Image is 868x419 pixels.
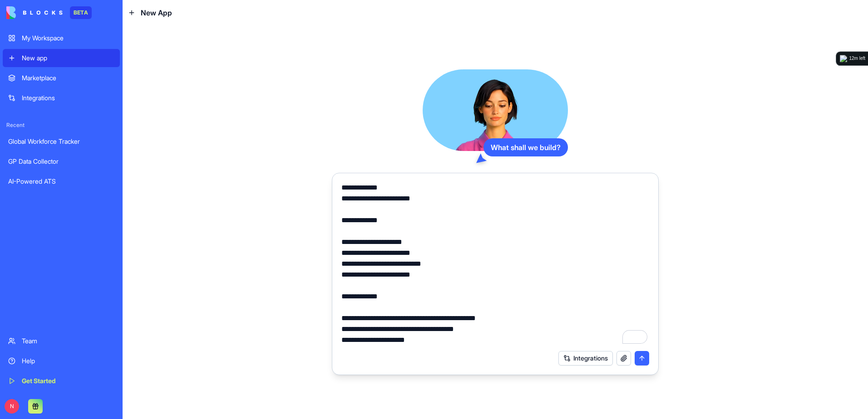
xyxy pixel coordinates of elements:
textarea: To enrich screen reader interactions, please activate Accessibility in Grammarly extension settings [341,182,649,346]
a: BETA [6,6,92,19]
span: N [5,399,19,414]
img: logo [840,55,847,62]
a: Get Started [3,372,120,390]
div: Team [22,336,114,346]
div: Integrations [22,93,114,102]
button: Integrations [558,351,613,365]
div: 12m left [849,55,865,62]
div: AI-Powered ATS [8,177,114,186]
div: Get Started [22,376,114,385]
a: My Workspace [3,29,120,47]
span: Recent [3,122,120,129]
div: New app [22,54,114,63]
a: Global Workforce Tracker [3,132,120,151]
a: Team [3,332,120,350]
a: New app [3,49,120,67]
a: Help [3,352,120,370]
div: Global Workforce Tracker [8,137,114,146]
a: GP Data Collector [3,152,120,171]
div: Help [22,356,114,365]
img: logo [6,6,63,19]
div: Marketplace [22,73,114,83]
div: BETA [70,6,92,19]
a: AI-Powered ATS [3,172,120,190]
div: GP Data Collector [8,157,114,166]
a: Marketplace [3,69,120,87]
div: What shall we build? [483,138,568,156]
div: My Workspace [22,34,114,43]
span: New App [141,7,172,18]
a: Integrations [3,89,120,107]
